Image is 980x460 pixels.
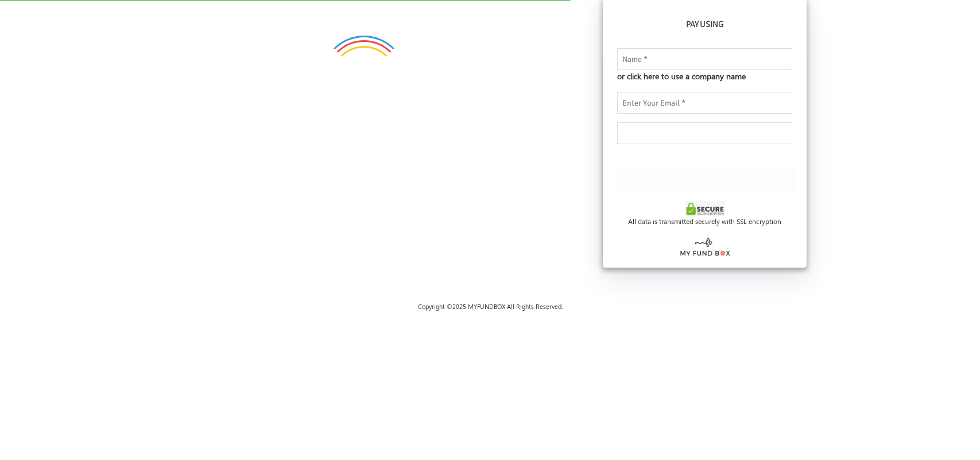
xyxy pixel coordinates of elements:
h6: Pay using [614,18,795,31]
span: or click here to use a company name [617,70,746,83]
input: Name * [617,48,792,70]
div: All data is transmitted securely with SSL encryption [614,216,795,226]
input: Enter Your Email * [617,92,792,114]
span: Copyright © 2025 MYFUNDBOX All Rights Reserved. [418,302,563,311]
